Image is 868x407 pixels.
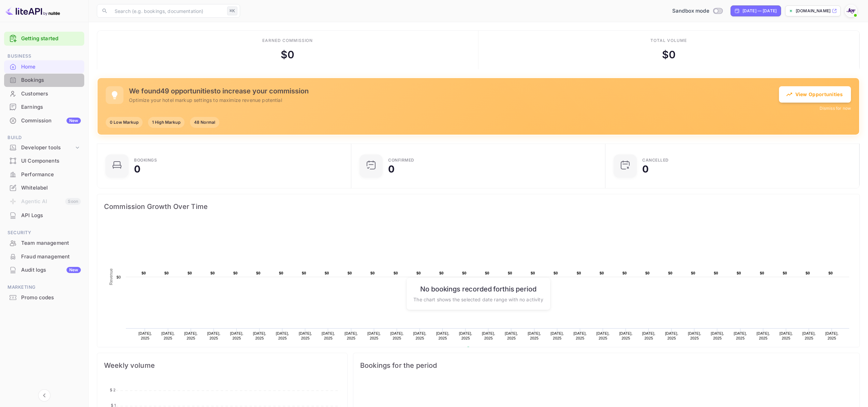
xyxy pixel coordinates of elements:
text: [DATE], 2025 [619,331,633,340]
div: Team management [4,237,84,250]
text: [DATE], 2025 [528,331,541,340]
a: Promo codes [4,291,84,304]
text: $0 [600,271,604,275]
h6: No bookings recorded for this period [413,285,543,293]
div: Audit logsNew [4,263,84,277]
p: Optimize your hotel markup settings to maximize revenue potential [129,96,779,104]
text: [DATE], 2025 [482,331,495,340]
div: Fraud management [4,250,84,263]
button: Collapse navigation [38,389,50,402]
tspan: $ 2 [110,387,116,392]
div: 0 [388,164,395,174]
p: The chart shows the selected date range with no activity [413,296,543,303]
img: LiteAPI logo [5,5,60,16]
span: 0 Low Markup [106,119,143,125]
text: [DATE], 2025 [734,331,747,340]
div: CANCELLED [642,158,669,162]
a: Team management [4,237,84,249]
span: 48 Normal [190,119,219,125]
text: $0 [416,271,421,275]
text: [DATE], 2025 [184,331,197,340]
text: [DATE], 2025 [436,331,450,340]
text: [DATE], 2025 [779,331,793,340]
text: [DATE], 2025 [344,331,358,340]
div: Developer tools [4,142,84,154]
text: [DATE], 2025 [825,331,839,340]
div: Bookings [21,76,81,84]
div: Whitelabel [21,184,81,192]
text: $0 [668,271,673,275]
div: Switch to Production mode [670,7,725,15]
text: $0 [737,271,741,275]
span: Business [4,52,84,60]
p: [DOMAIN_NAME] [796,8,830,14]
div: UI Components [21,157,81,165]
a: Home [4,60,84,73]
a: CommissionNew [4,114,84,127]
text: [DATE], 2025 [413,331,427,340]
span: Security [4,229,84,237]
text: [DATE], 2025 [322,331,335,340]
a: Bookings [4,74,84,86]
div: Customers [21,90,81,98]
div: Commission [21,117,81,125]
div: Earnings [21,103,81,111]
span: Bookings for the period [360,360,853,371]
text: $0 [370,271,375,275]
div: Earnings [4,101,84,114]
div: Performance [21,171,81,179]
text: [DATE], 2025 [138,331,152,340]
div: [DATE] — [DATE] [742,8,777,14]
text: $0 [188,271,192,275]
a: Getting started [21,35,81,43]
text: [DATE], 2025 [597,331,610,340]
text: $0 [439,271,444,275]
div: Customers [4,87,84,101]
a: Whitelabel [4,181,84,194]
text: $0 [116,275,121,279]
a: UI Components [4,154,84,167]
text: $0 [279,271,283,275]
a: Fraud management [4,250,84,263]
input: Search (e.g. bookings, documentation) [111,4,224,18]
div: Earned commission [262,37,313,44]
text: $0 [164,271,169,275]
text: [DATE], 2025 [367,331,381,340]
text: [DATE], 2025 [459,331,472,340]
text: $0 [828,271,833,275]
text: [DATE], 2025 [390,331,403,340]
div: Getting started [4,32,84,46]
text: [DATE], 2025 [550,331,564,340]
div: Developer tools [21,144,74,152]
text: $0 [233,271,238,275]
text: $0 [760,271,764,275]
text: $0 [622,271,627,275]
div: $ 0 [281,47,294,62]
text: $0 [508,271,512,275]
text: $0 [531,271,535,275]
div: Bookings [134,158,157,162]
a: Customers [4,87,84,100]
div: 0 [642,164,649,174]
div: CommissionNew [4,114,84,127]
span: Commission Growth Over Time [104,201,853,212]
div: Promo codes [4,291,84,304]
div: 0 [134,164,141,174]
text: $0 [806,271,810,275]
span: Marketing [4,284,84,291]
div: UI Components [4,154,84,168]
text: [DATE], 2025 [803,331,816,340]
text: $0 [485,271,489,275]
text: [DATE], 2025 [665,331,678,340]
img: With Joy [845,5,856,16]
text: $0 [394,271,398,275]
div: $ 0 [662,47,676,62]
text: Revenue [473,347,490,351]
a: Performance [4,168,84,181]
div: Home [4,60,84,74]
text: [DATE], 2025 [253,331,266,340]
div: Total volume [650,37,687,44]
div: Home [21,63,81,71]
text: $0 [348,271,352,275]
